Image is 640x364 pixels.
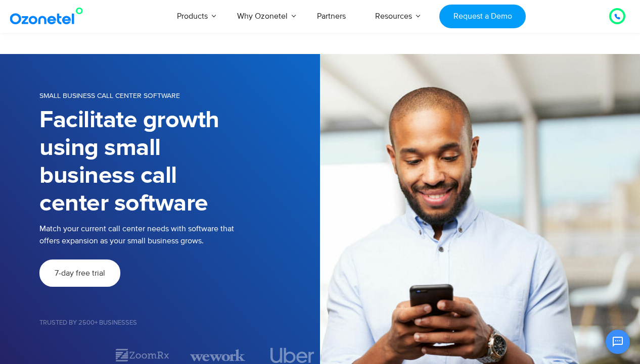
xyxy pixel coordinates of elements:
img: uber [270,348,314,363]
a: 7-day free trial [39,259,120,287]
div: 1 / 7 [39,349,95,361]
span: SMALL BUSINESS CALL CENTER SOFTWARE [39,91,180,100]
h5: Trusted by 2500+ Businesses [39,320,320,326]
img: zoomrx [115,346,170,364]
a: Request a Demo [439,5,526,28]
div: Image Carousel [39,346,320,364]
button: Open chat [606,330,630,354]
span: 7-day free trial [55,269,105,277]
p: Match your current call center needs with software that offers expansion as your small business g... [39,223,242,247]
h1: Facilitate growth using small business call center software [39,107,236,218]
div: 4 / 7 [265,348,320,363]
div: 3 / 7 [190,346,245,364]
div: 2 / 7 [115,346,170,364]
img: wework [190,346,245,364]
